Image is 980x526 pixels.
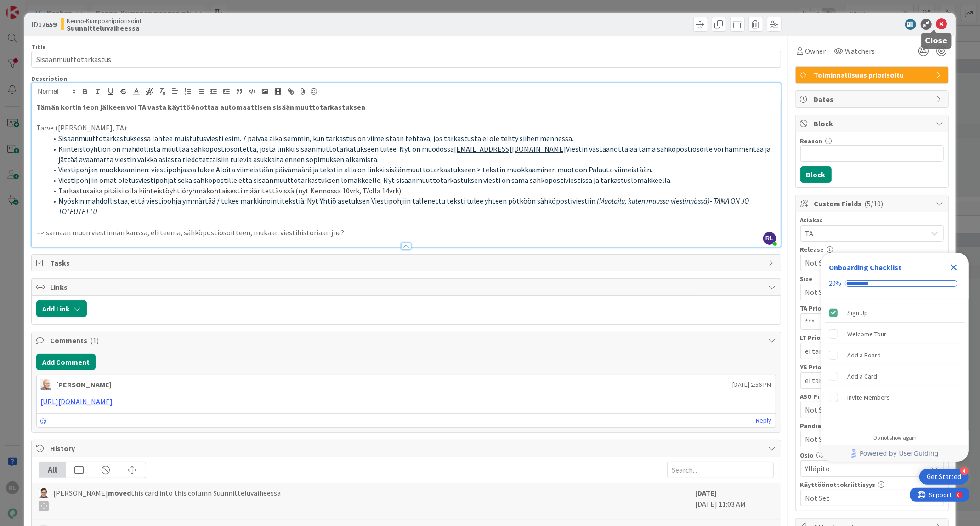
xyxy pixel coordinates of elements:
[805,374,923,387] span: ei tarvetta
[90,336,99,345] span: ( 1 )
[733,380,772,390] span: [DATE] 2:56 PM
[829,279,841,288] div: 20%
[58,144,772,164] span: Viestin vastaanottajaa tämä sähköpostiosoite voi hämmentää ja jättää avaamatta viestin vaikka asi...
[454,144,566,153] a: [EMAIL_ADDRESS][DOMAIN_NAME]
[865,199,884,208] span: ( 5/10 )
[36,227,776,238] p: => samaan muun viestinnän kanssa, eli teema, sähköpostiosoitteen, mukaan viestihistoriaan jne?
[31,19,57,30] span: ID
[108,488,131,498] b: moved
[814,118,932,129] span: Block
[845,45,875,57] span: Watchers
[36,102,365,112] strong: Tämän kortin teon jälkeen voi TA vasta käyttöönottaa automaattisen sisäänmuuttotarkastuksen
[31,43,46,51] label: Title
[919,469,969,485] div: Open Get Started checklist, remaining modules: 4
[800,423,944,429] div: Pandia prioriteetti
[36,354,96,370] button: Add Comment
[40,397,113,406] a: [URL][DOMAIN_NAME]
[847,371,877,382] div: Add a Card
[40,379,51,390] img: NG
[597,196,710,205] s: (Muotoilu, kuten muussa viestinnässä)
[50,335,764,346] span: Comments
[825,324,965,344] div: Welcome Tour is incomplete.
[696,488,717,498] b: [DATE]
[814,198,932,209] span: Custom Fields
[821,445,969,462] div: Footer
[800,217,944,223] div: Asiakas
[800,364,944,370] div: YS Prioriteetti
[825,345,965,365] div: Add a Board is incomplete.
[805,228,928,239] span: TA
[847,392,890,403] div: Invite Members
[800,334,944,341] div: LT Prioriteetti
[800,137,823,145] label: Reason
[860,448,939,459] span: Powered by UserGuiding
[960,467,969,475] div: 4
[50,282,764,293] span: Links
[58,175,672,185] span: Viestipohjiin omat oletusviestipohjat sekä sähköpostille että sisäänmuuttotarkastuksen lomakkeell...
[38,20,57,29] b: 17659
[39,462,66,478] div: All
[847,350,881,361] div: Add a Board
[826,445,964,462] a: Powered by UserGuiding
[814,69,932,80] span: Toiminnallisuus priorisoitu
[805,403,923,416] span: Not Set
[805,463,928,474] span: Ylläpito
[67,17,143,24] span: Kenno-Kumppanipriorisointi
[36,300,87,317] button: Add Link
[667,462,774,478] input: Search...
[925,36,948,45] h5: Close
[696,487,774,515] div: [DATE] 11:03 AM
[805,286,923,299] span: Not Set
[19,1,42,12] span: Support
[946,260,961,275] div: Close Checklist
[927,472,961,481] div: Get Started
[56,379,112,390] div: [PERSON_NAME]
[825,387,965,407] div: Invite Members is incomplete.
[821,299,969,428] div: Checklist items
[805,433,923,446] span: Not Set
[847,307,868,318] div: Sign Up
[36,123,776,133] p: Tarve ([PERSON_NAME], TA):
[829,279,961,288] div: Checklist progress: 20%
[39,488,49,498] img: SM
[800,305,944,311] div: TA Prioriteetti
[805,345,923,357] span: ei tarvetta
[31,51,781,68] input: type card name here...
[805,492,928,503] span: Not Set
[53,487,281,511] span: [PERSON_NAME] this card into this column Suunnitteluvaiheessa
[805,257,928,268] span: Not Set
[873,434,917,441] div: Do not show again
[31,74,67,83] span: Description
[825,303,965,323] div: Sign Up is complete.
[58,196,597,205] s: Myöskin mahdollistaa, että viestipohja ymmärtää / tukee markkinointitekstiä. Nyt Yhtiö asetuksen ...
[756,415,772,426] a: Reply
[800,246,944,253] div: Release
[48,4,50,11] div: 6
[800,452,944,458] div: Osio
[805,45,826,57] span: Owner
[58,144,454,153] span: Kiinteistöyhtiön on mahdollista muuttaa sähköpostiosoitetta, josta linkki sisäänmuttotarkatukseen...
[800,276,944,282] div: Size
[47,186,776,196] li: Tarkastusaika pitäisi olla kiinteistöyhtiöryhmäkohtaisesti määritettävissä (nyt Kennossa 10vrk, T...
[800,393,944,400] div: ASO Prioriteetti
[800,166,832,183] button: Block
[67,24,143,32] b: Suunnitteluvaiheessa
[814,94,932,105] span: Dates
[50,257,764,268] span: Tasks
[58,165,652,174] span: Viestipohjan muokkaaminen: viestipohjassa lukee Aloita viimeistään päivämäärä ja tekstin alla on ...
[50,443,764,454] span: History
[825,366,965,386] div: Add a Card is incomplete.
[821,253,969,462] div: Checklist Container
[763,232,776,245] span: RL
[847,328,886,339] div: Welcome Tour
[58,134,573,143] span: Sisäänmuuttotarkastuksessa lähtee muistutusviesti esim. 7 päivää aikaisemmin, kun tarkastus on vi...
[800,481,944,488] div: Käyttöönottokriittisyys
[829,262,901,273] div: Onboarding Checklist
